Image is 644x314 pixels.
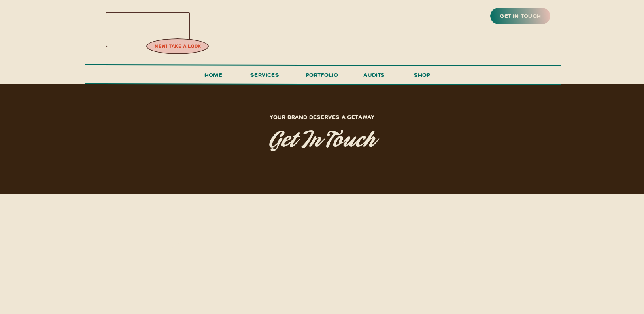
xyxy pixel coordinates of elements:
h1: get in touch [196,129,449,153]
h1: Your brand deserves a getaway [231,112,413,122]
span: services [250,71,279,78]
a: services [248,70,281,84]
a: shop [403,70,441,83]
a: audits [363,70,386,83]
a: Home [201,70,226,84]
a: portfolio [304,70,341,84]
a: new! take a look [146,43,210,51]
a: get in touch [499,11,543,22]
